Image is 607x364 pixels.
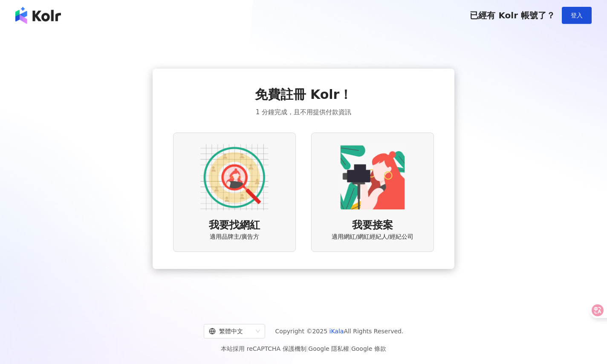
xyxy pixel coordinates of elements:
a: Google 隱私權 [308,345,349,352]
img: logo [15,7,61,24]
button: 登入 [562,7,592,24]
span: 適用品牌主/廣告方 [210,233,260,241]
a: Google 條款 [351,345,386,352]
div: 繁體中文 [209,324,252,338]
span: 本站採用 reCAPTCHA 保護機制 [221,344,386,354]
span: | [349,345,351,352]
span: 我要接案 [352,218,393,233]
img: KOL identity option [338,143,407,211]
img: AD identity option [200,143,269,211]
span: 適用網紅/網紅經紀人/經紀公司 [332,233,413,241]
span: 免費註冊 Kolr！ [255,86,353,104]
span: 已經有 Kolr 帳號了？ [470,10,555,20]
a: iKala [330,328,344,335]
span: 1 分鐘完成，且不用提供付款資訊 [256,107,351,117]
span: | [306,345,309,352]
span: Copyright © 2025 All Rights Reserved. [275,326,404,336]
span: 登入 [571,12,583,19]
span: 我要找網紅 [209,218,260,233]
